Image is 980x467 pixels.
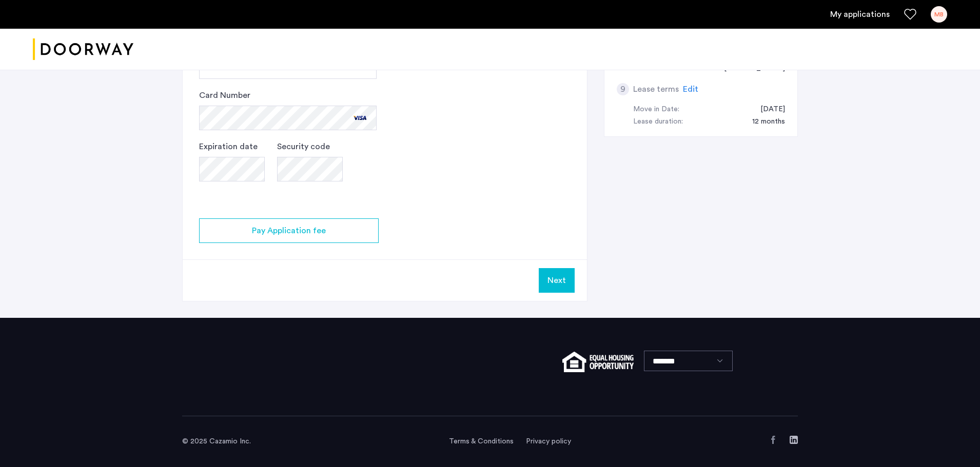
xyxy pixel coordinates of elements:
label: Security code [277,140,330,153]
select: Language select [644,351,733,371]
a: Privacy policy [526,436,571,446]
a: LinkedIn [790,436,798,444]
span: Edit [683,85,698,93]
a: Favorites [904,8,916,21]
a: Terms and conditions [449,436,514,446]
a: Facebook [769,436,777,444]
button: Next [539,268,575,293]
div: Move in Date: [633,104,679,116]
span: © 2025 Cazamio Inc. [182,438,251,445]
button: button [199,218,379,243]
h5: Lease terms [633,83,679,95]
label: Card Number [199,89,250,101]
img: equal-housing.png [562,352,634,372]
div: Lease duration: [633,116,683,128]
a: My application [830,8,890,21]
div: 09/01/2025 [750,104,785,116]
span: Pay Application fee [252,225,326,237]
div: 9 [617,83,629,95]
a: Cazamio logo [33,30,133,69]
img: logo [33,30,133,69]
div: 12 months [742,116,785,128]
label: Expiration date [199,140,258,153]
div: MB [931,6,947,23]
